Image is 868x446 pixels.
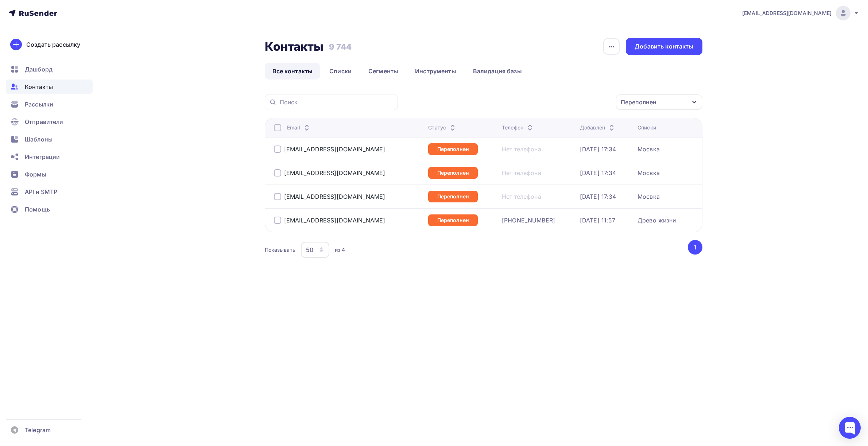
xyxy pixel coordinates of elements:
a: [DATE] 17:34 [580,146,616,153]
h2: Контакты [265,39,324,54]
div: Телефон [502,124,534,131]
a: Нет телефона [502,169,541,177]
span: Формы [25,170,46,179]
a: [EMAIL_ADDRESS][DOMAIN_NAME] [742,6,859,20]
a: Отправители [6,115,93,129]
a: Инструменты [407,63,464,79]
div: Списки [638,124,656,131]
a: [EMAIL_ADDRESS][DOMAIN_NAME] [284,169,385,177]
a: Шаблоны [6,132,93,147]
input: Поиск [280,98,394,106]
span: Telegram [25,426,51,434]
span: Отправители [25,117,63,126]
a: [DATE] 17:34 [580,193,616,200]
a: Сегменты [361,63,406,79]
a: Переполнен [428,167,478,179]
div: из 4 [335,246,345,253]
span: Помощь [25,205,50,214]
span: API и SMTP [25,187,57,196]
div: Email [287,124,311,131]
div: Переполнен [621,98,656,106]
a: [EMAIL_ADDRESS][DOMAIN_NAME] [284,146,385,153]
a: Переполнен [428,191,478,202]
div: Показывать [265,246,295,253]
div: Добавить контакты [635,42,693,51]
a: [DATE] 17:34 [580,169,616,177]
div: Статус [428,124,457,131]
a: Нет телефона [502,193,541,200]
a: Все контакты [265,63,321,79]
a: Мосвка [638,146,660,153]
a: Списки [322,63,359,79]
span: Шаблоны [25,135,53,144]
a: Нет телефона [502,146,541,153]
a: Рассылки [6,97,93,112]
a: Переполнен [428,214,478,226]
a: Формы [6,167,93,182]
span: [EMAIL_ADDRESS][DOMAIN_NAME] [742,9,832,17]
a: Мосвка [638,169,660,177]
a: [PHONE_NUMBER] [502,217,555,224]
a: Валидация базы [465,63,530,79]
a: Контакты [6,79,93,94]
div: Добавлен [580,124,616,131]
a: [DATE] 11:57 [580,217,616,224]
button: Переполнен [616,94,702,110]
a: [EMAIL_ADDRESS][DOMAIN_NAME] [284,217,385,224]
h3: 9 744 [329,42,352,52]
a: [EMAIL_ADDRESS][DOMAIN_NAME] [284,193,385,200]
div: 50 [306,245,313,254]
span: Дашборд [25,65,53,74]
a: Переполнен [428,143,478,155]
button: 50 [301,241,330,258]
span: Интеграции [25,152,60,161]
div: Создать рассылку [26,40,80,49]
span: Контакты [25,82,53,91]
a: Дашборд [6,62,93,77]
span: Рассылки [25,100,53,109]
button: Go to page 1 [688,240,702,255]
ul: Pagination [686,240,702,255]
a: Мосвка [638,193,660,200]
a: Древо жизни [638,217,676,224]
